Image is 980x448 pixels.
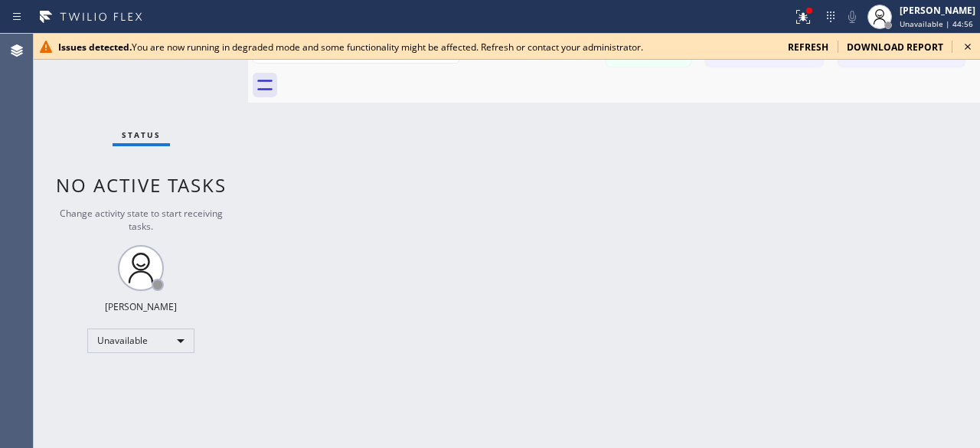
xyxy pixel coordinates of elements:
[58,41,776,54] div: You are now running in degraded mode and some functionality might be affected. Refresh or contact...
[105,300,177,313] div: [PERSON_NAME]
[87,329,194,353] div: Unavailable
[122,129,161,140] span: Status
[788,41,828,54] span: refresh
[900,18,973,29] span: Unavailable | 44:56
[847,41,943,54] span: download report
[56,172,227,198] span: No active tasks
[841,6,863,28] button: Mute
[60,207,223,233] span: Change activity state to start receiving tasks.
[58,41,132,54] b: Issues detected.
[900,4,975,17] div: [PERSON_NAME]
